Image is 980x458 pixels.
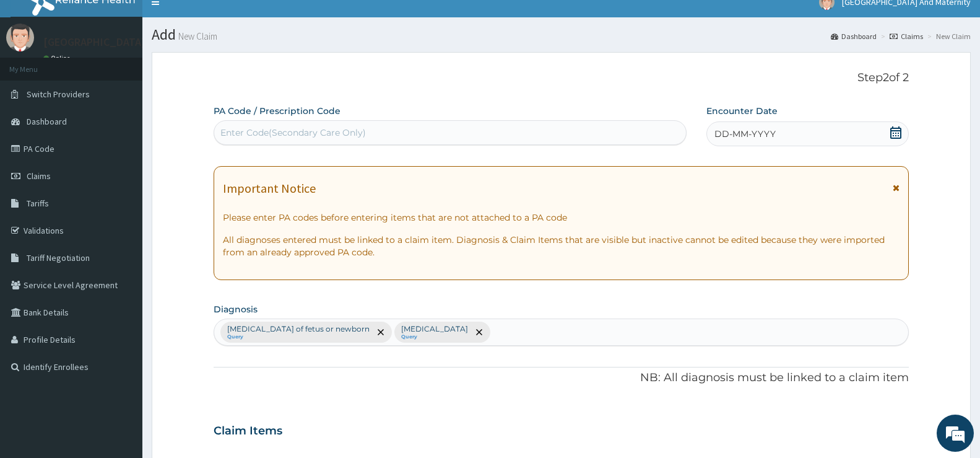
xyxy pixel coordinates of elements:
span: Dashboard [27,116,67,127]
span: We're online! [72,145,171,270]
small: Query [401,334,468,340]
span: Tariff Negotiation [27,252,90,263]
span: DD-MM-YYYY [714,128,776,140]
li: New Claim [924,31,971,42]
h1: Important Notice [223,182,316,195]
h3: Claim Items [214,425,282,438]
h1: Add [152,27,971,43]
a: Dashboard [831,31,877,42]
div: Enter Code(Secondary Care Only) [220,126,366,139]
p: Please enter PA codes before entering items that are not attached to a PA code [223,211,900,224]
span: Tariffs [27,198,49,209]
span: Claims [27,170,51,182]
img: d_794563401_company_1708531726252_794563401 [23,62,50,93]
label: PA Code / Prescription Code [214,105,340,117]
p: [GEOGRAPHIC_DATA] And Maternity [43,37,216,48]
span: Switch Providers [27,89,90,100]
img: User Image [6,24,34,51]
p: [MEDICAL_DATA] of fetus or newborn [227,324,370,334]
textarea: Type your message and hit 'Enter' [6,317,236,360]
div: Minimize live chat window [203,6,233,36]
label: Diagnosis [214,303,258,315]
p: [MEDICAL_DATA] [401,324,468,334]
p: NB: All diagnosis must be linked to a claim item [214,370,909,386]
small: New Claim [176,32,217,41]
small: Query [227,334,370,340]
a: Claims [890,31,923,42]
p: Step 2 of 2 [214,71,909,85]
p: All diagnoses entered must be linked to a claim item. Diagnosis & Claim Items that are visible bu... [223,234,900,258]
div: Chat with us now [64,69,208,86]
label: Encounter Date [706,105,778,117]
a: Online [43,54,73,63]
span: remove selection option [474,327,485,338]
span: remove selection option [375,327,386,338]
